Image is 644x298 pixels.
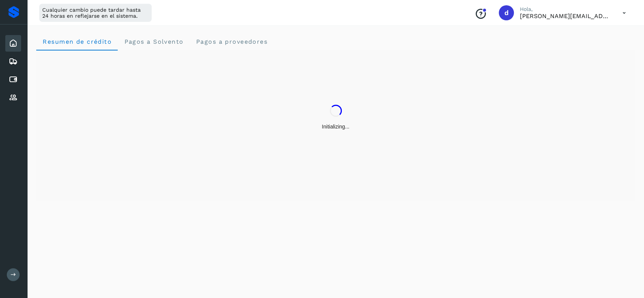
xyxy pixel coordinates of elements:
span: Resumen de crédito [42,38,112,45]
span: Pagos a proveedores [195,38,267,45]
div: Inicio [5,35,21,52]
p: Hola, [520,6,610,12]
p: dora.garcia@emsan.mx [520,12,610,20]
div: Cualquier cambio puede tardar hasta 24 horas en reflejarse en el sistema. [39,4,152,22]
span: Pagos a Solvento [124,38,183,45]
div: Cuentas por pagar [5,71,21,88]
div: Proveedores [5,89,21,106]
div: Embarques [5,53,21,70]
